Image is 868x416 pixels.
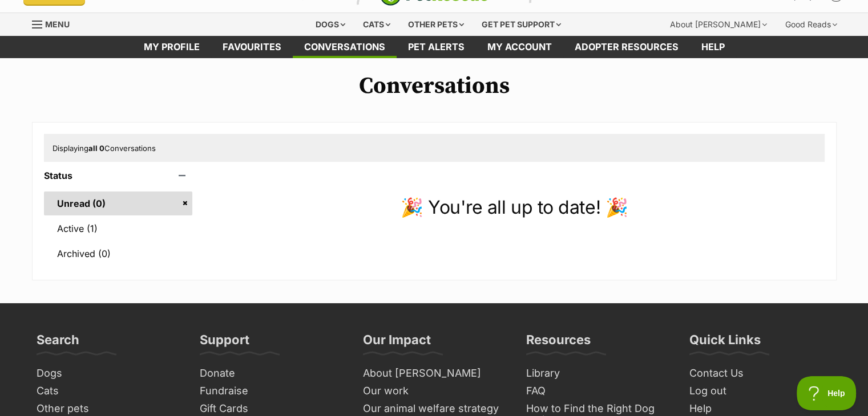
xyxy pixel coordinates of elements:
[32,13,78,34] a: Menu
[358,382,510,400] a: Our work
[308,13,353,36] div: Dogs
[355,13,398,36] div: Cats
[690,36,736,58] a: Help
[200,332,249,354] h3: Support
[88,144,104,153] strong: all 0
[211,36,293,58] a: Favourites
[32,365,184,382] a: Dogs
[293,36,397,58] a: conversations
[44,191,193,215] a: Unread (0)
[689,332,761,354] h3: Quick Links
[195,365,347,382] a: Donate
[662,13,775,36] div: About [PERSON_NAME]
[32,382,184,400] a: Cats
[474,13,569,36] div: Get pet support
[132,36,211,58] a: My profile
[363,332,431,354] h3: Our Impact
[476,36,563,58] a: My account
[522,382,673,400] a: FAQ
[44,217,193,240] a: Active (1)
[685,382,837,400] a: Log out
[400,13,472,36] div: Other pets
[53,144,156,153] span: Displaying Conversations
[195,382,347,400] a: Fundraise
[37,332,79,354] h3: Search
[797,376,857,410] iframe: Help Scout Beacon - Open
[358,365,510,382] a: About [PERSON_NAME]
[526,332,591,354] h3: Resources
[45,19,70,29] span: Menu
[563,36,690,58] a: Adopter resources
[44,170,193,181] header: Status
[522,365,673,382] a: Library
[204,194,824,221] p: 🎉 You're all up to date! 🎉
[44,242,193,266] a: Archived (0)
[685,365,837,382] a: Contact Us
[397,36,476,58] a: Pet alerts
[777,13,845,36] div: Good Reads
